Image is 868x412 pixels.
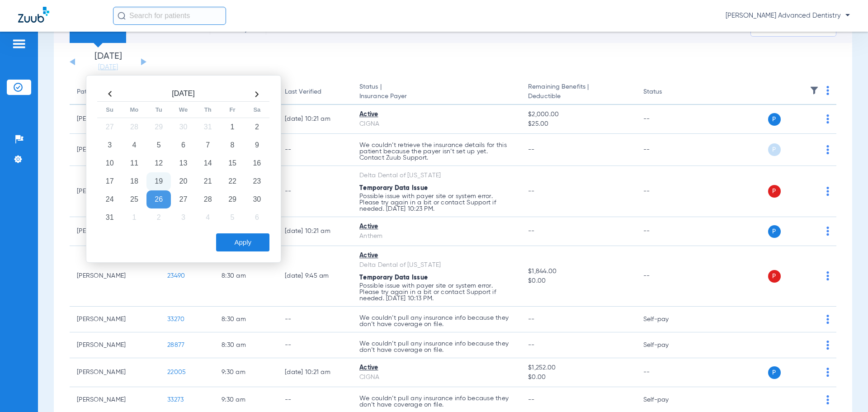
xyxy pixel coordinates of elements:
[167,342,184,348] span: 28877
[768,366,781,379] span: P
[528,342,535,348] span: --
[359,232,514,241] div: Anthem
[768,270,781,283] span: P
[70,246,160,307] td: [PERSON_NAME]
[70,358,160,387] td: [PERSON_NAME]
[167,397,184,403] span: 33273
[359,341,514,353] p: We couldn’t pull any insurance info because they don’t have coverage on file.
[768,225,781,238] span: P
[359,92,514,101] span: Insurance Payer
[768,185,781,198] span: P
[278,166,352,217] td: --
[826,341,829,350] img: group-dot-blue.svg
[636,217,697,246] td: --
[359,185,428,191] span: Temporary Data Issue
[77,87,117,97] div: Patient Name
[278,246,352,307] td: [DATE] 9:45 AM
[359,222,514,232] div: Active
[636,105,697,134] td: --
[122,87,245,102] th: [DATE]
[359,395,514,408] p: We couldn’t pull any insurance info because they don’t have coverage on file.
[278,307,352,332] td: --
[359,363,514,373] div: Active
[359,251,514,260] div: Active
[359,373,514,382] div: CIGNA
[636,332,697,358] td: Self-pay
[113,7,226,25] input: Search for patients
[278,358,352,387] td: [DATE] 10:21 AM
[214,358,278,387] td: 9:30 AM
[823,369,868,412] iframe: Chat Widget
[636,80,697,105] th: Status
[12,38,26,49] img: hamburger-icon
[167,316,184,322] span: 33270
[359,283,514,302] p: Possible issue with payer site or system error. Please try again in a bit or contact Support if n...
[214,307,278,332] td: 8:30 AM
[636,307,697,332] td: Self-pay
[81,52,135,72] li: [DATE]
[528,397,535,403] span: --
[636,166,697,217] td: --
[214,246,278,307] td: 8:30 AM
[216,233,269,251] button: Apply
[768,113,781,126] span: P
[18,7,49,23] img: Zuub Logo
[726,11,850,20] span: [PERSON_NAME] Advanced Dentistry
[214,332,278,358] td: 8:30 AM
[636,246,697,307] td: --
[826,368,829,377] img: group-dot-blue.svg
[77,87,153,97] div: Patient Name
[359,171,514,180] div: Delta Dental of [US_STATE]
[636,358,697,387] td: --
[768,143,781,156] span: P
[167,273,185,279] span: 23490
[285,87,345,97] div: Last Verified
[359,119,514,129] div: CIGNA
[359,110,514,119] div: Active
[528,188,535,194] span: --
[118,12,126,20] img: Search Icon
[70,332,160,358] td: [PERSON_NAME]
[70,307,160,332] td: [PERSON_NAME]
[826,227,829,236] img: group-dot-blue.svg
[278,134,352,166] td: --
[826,187,829,196] img: group-dot-blue.svg
[359,260,514,270] div: Delta Dental of [US_STATE]
[528,147,535,153] span: --
[352,80,521,105] th: Status |
[359,142,514,161] p: We couldn’t retrieve the insurance details for this patient because the payer isn’t set up yet. C...
[81,63,135,72] a: [DATE]
[810,86,819,95] img: filter.svg
[528,228,535,234] span: --
[826,315,829,324] img: group-dot-blue.svg
[167,369,186,375] span: 22005
[528,276,628,286] span: $0.00
[278,105,352,134] td: [DATE] 10:21 AM
[826,145,829,154] img: group-dot-blue.svg
[359,315,514,327] p: We couldn’t pull any insurance info because they don’t have coverage on file.
[636,134,697,166] td: --
[278,332,352,358] td: --
[359,193,514,212] p: Possible issue with payer site or system error. Please try again in a bit or contact Support if n...
[528,316,535,322] span: --
[278,217,352,246] td: [DATE] 10:21 AM
[826,86,829,95] img: group-dot-blue.svg
[528,267,628,276] span: $1,844.00
[826,271,829,280] img: group-dot-blue.svg
[285,87,321,97] div: Last Verified
[826,114,829,123] img: group-dot-blue.svg
[528,119,628,129] span: $25.00
[521,80,636,105] th: Remaining Benefits |
[528,363,628,373] span: $1,252.00
[528,373,628,382] span: $0.00
[528,92,628,101] span: Deductible
[359,275,428,281] span: Temporary Data Issue
[528,110,628,119] span: $2,000.00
